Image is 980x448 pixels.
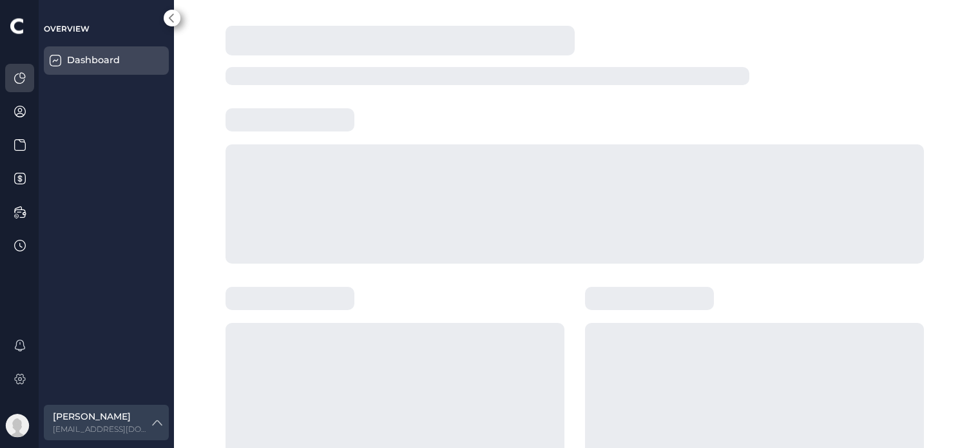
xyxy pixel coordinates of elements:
[226,67,749,85] span: ‌
[585,287,714,310] span: ‌
[67,54,120,68] div: Dashboard
[226,287,354,310] span: ‌
[53,424,149,435] label: vpuro1988@gmail.com
[226,144,924,264] span: ‌
[44,24,90,34] span: OVERVIEW
[226,26,575,55] span: ‌
[5,414,30,440] img: Avatar
[226,108,354,131] span: ‌
[53,410,149,424] label: [PERSON_NAME]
